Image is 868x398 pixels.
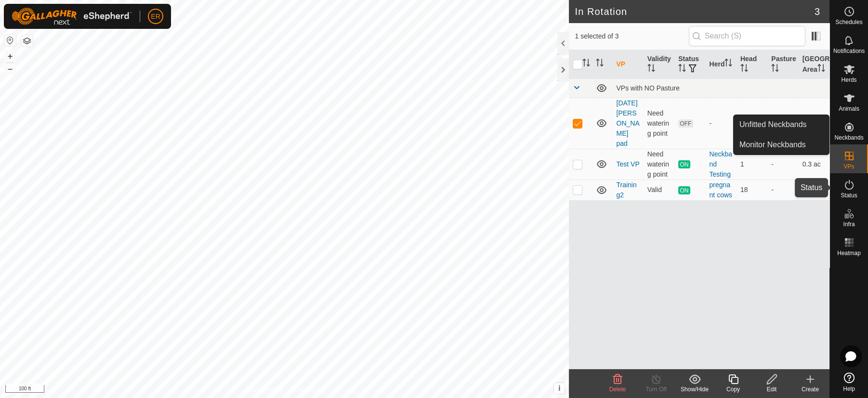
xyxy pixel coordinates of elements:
td: Need watering point [644,98,674,149]
span: Status [841,193,857,198]
th: Validity [644,50,674,79]
td: - [767,180,798,200]
th: Herd [705,50,736,79]
td: - [767,98,798,149]
div: Neckband Testing [709,149,732,180]
span: Delete [609,386,626,393]
span: Heatmap [837,250,861,256]
span: Notifications [833,48,865,54]
th: Pasture [767,50,798,79]
th: [GEOGRAPHIC_DATA] Area [799,50,829,79]
a: Test VP [616,160,639,168]
button: – [4,63,16,75]
p-sorticon: Activate to sort [647,65,655,73]
span: 1 selected of 3 [575,31,688,41]
td: 1 [736,149,767,180]
p-sorticon: Activate to sort [724,60,732,68]
input: Search (S) [689,26,805,46]
td: 1.75 ac [799,180,829,200]
a: Unfitted Neckbands [734,115,829,134]
span: ER [151,12,160,22]
td: 0 [736,98,767,149]
span: 3 [815,4,820,19]
td: 0.3 ac [799,149,829,180]
a: Contact Us [294,385,322,394]
span: Schedules [835,19,862,25]
span: Unfitted Neckbands [739,119,807,130]
p-sorticon: Activate to sort [678,65,686,73]
h2: In Rotation [575,6,814,17]
div: Turn Off [637,385,675,394]
div: Edit [752,385,791,394]
span: Herds [841,77,856,83]
p-sorticon: Activate to sort [740,65,748,73]
button: Map Layers [21,35,33,47]
a: Privacy Policy [247,385,283,394]
div: pregnant cows [709,180,732,200]
span: Monitor Neckbands [739,139,806,151]
p-sorticon: Activate to sort [596,60,604,68]
td: - [767,149,798,180]
th: VP [612,50,643,79]
img: Gallagher Logo [12,8,132,25]
a: Training2 [616,181,636,199]
span: ON [678,186,690,194]
span: Neckbands [834,135,863,141]
div: Show/Hide [675,385,714,394]
a: Monitor Neckbands [734,135,829,154]
td: Valid [644,180,674,200]
span: ON [678,160,690,168]
div: Copy [714,385,752,394]
button: i [554,383,565,394]
th: Status [674,50,705,79]
div: - [709,118,732,128]
td: 18 [736,180,767,200]
td: Need watering point [644,149,674,180]
p-sorticon: Activate to sort [817,65,825,73]
span: Animals [839,106,859,112]
span: OFF [678,119,693,128]
a: [DATE] [PERSON_NAME] pad [616,99,639,147]
div: Create [791,385,829,394]
button: + [4,51,16,62]
button: Reset Map [4,35,16,46]
p-sorticon: Activate to sort [582,60,590,68]
span: Infra [843,221,855,227]
p-sorticon: Activate to sort [771,65,779,73]
span: i [558,384,560,392]
span: Help [843,386,855,392]
span: VPs [843,164,854,169]
td: 9.29 ac [799,98,829,149]
div: VPs with NO Pasture [616,84,826,92]
th: Head [736,50,767,79]
a: Help [830,369,868,396]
